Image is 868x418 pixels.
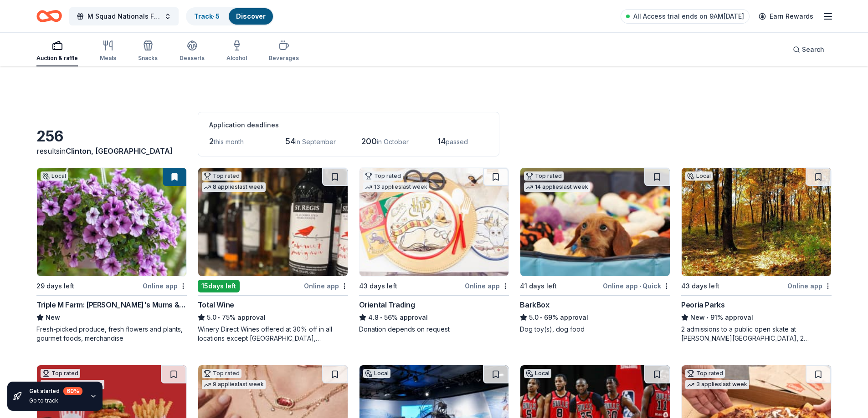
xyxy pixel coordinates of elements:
[41,369,80,378] div: Top rated
[685,380,749,389] div: 3 applies last week
[29,397,82,404] div: Go to track
[753,8,819,25] a: Earn Rewards
[377,138,409,146] span: in October
[529,312,539,323] span: 5.0
[787,280,832,292] div: Online app
[46,312,60,323] span: New
[681,281,719,292] div: 43 days left
[685,171,713,181] div: Local
[226,36,247,66] button: Alcohol
[100,55,116,62] div: Meals
[269,36,299,66] button: Beverages
[360,168,509,276] img: Image for Oriental Trading
[359,167,509,334] a: Image for Oriental TradingTop rated13 applieslast week43 days leftOnline appOriental Trading4.8•5...
[66,146,173,156] span: Clinton, [GEOGRAPHIC_DATA]
[202,380,266,389] div: 9 applies last week
[465,280,509,292] div: Online app
[218,314,220,321] span: •
[214,138,244,146] span: this month
[198,312,348,323] div: 75% approval
[359,312,509,323] div: 56% approval
[621,9,750,24] a: All Access trial ends on 9AM[DATE]
[368,312,379,323] span: 4.8
[359,299,415,310] div: Oriental Trading
[87,11,160,22] span: M Squad Nationals Fundraiser
[202,369,241,378] div: Top rated
[524,369,551,378] div: Local
[707,314,709,321] span: •
[226,55,247,62] div: Alcohol
[36,5,62,27] a: Home
[380,314,382,321] span: •
[36,36,78,66] button: Auction & raffle
[639,282,641,290] span: •
[520,168,670,276] img: Image for BarkBox
[359,281,397,292] div: 43 days left
[138,55,158,62] div: Snacks
[269,55,299,62] div: Beverages
[690,312,705,323] span: New
[361,136,377,146] span: 200
[69,7,179,25] button: M Squad Nationals Fundraiser
[36,281,74,292] div: 29 days left
[186,7,274,25] button: Track· 5Discover
[786,40,832,59] button: Search
[681,167,832,343] a: Image for Peoria ParksLocal43 days leftOnline appPeoria ParksNew•91% approval2 admissions to a pu...
[295,138,336,146] span: in September
[304,280,348,292] div: Online app
[633,11,744,22] span: All Access trial ends on 9AM[DATE]
[681,325,832,343] div: 2 admissions to a public open skate at [PERSON_NAME][GEOGRAPHIC_DATA], 2 admissions to [GEOGRAPHI...
[363,369,390,378] div: Local
[524,171,564,181] div: Top rated
[180,36,205,66] button: Desserts
[37,168,186,276] img: Image for Triple M Farm: Mariah's Mums & More
[520,312,670,323] div: 69% approval
[524,182,590,192] div: 14 applies last week
[681,299,724,310] div: Peoria Parks
[194,12,220,20] a: Track· 5
[520,167,670,334] a: Image for BarkBoxTop rated14 applieslast week41 days leftOnline app•QuickBarkBox5.0•69% approvalD...
[198,167,348,343] a: Image for Total WineTop rated8 applieslast week15days leftOnline appTotal Wine5.0•75% approvalWin...
[36,299,187,310] div: Triple M Farm: [PERSON_NAME]'s Mums & More
[236,12,266,20] a: Discover
[363,171,403,181] div: Top rated
[520,281,557,292] div: 41 days left
[202,171,241,181] div: Top rated
[138,36,158,66] button: Snacks
[36,127,187,146] div: 256
[209,120,488,131] div: Application deadlines
[63,387,82,395] div: 60 %
[802,44,824,55] span: Search
[681,312,832,323] div: 91% approval
[285,136,295,146] span: 54
[207,312,216,323] span: 5.0
[603,280,670,292] div: Online app Quick
[520,299,549,310] div: BarkBox
[29,387,82,395] div: Get started
[36,325,187,343] div: Fresh-picked produce, fresh flowers and plants, gourmet foods, merchandise
[143,280,187,292] div: Online app
[540,314,543,321] span: •
[202,182,266,192] div: 8 applies last week
[36,55,78,62] div: Auction & raffle
[209,136,214,146] span: 2
[359,325,509,334] div: Donation depends on request
[198,325,348,343] div: Winery Direct Wines offered at 30% off in all locations except [GEOGRAPHIC_DATA], [GEOGRAPHIC_DAT...
[36,146,187,156] div: results
[520,325,670,334] div: Dog toy(s), dog food
[100,36,116,66] button: Meals
[41,171,68,181] div: Local
[363,182,429,192] div: 13 applies last week
[198,299,234,310] div: Total Wine
[36,167,187,343] a: Image for Triple M Farm: Mariah's Mums & MoreLocal29 days leftOnline appTriple M Farm: [PERSON_NA...
[682,168,831,276] img: Image for Peoria Parks
[198,168,348,276] img: Image for Total Wine
[437,136,446,146] span: 14
[446,138,468,146] span: passed
[198,280,240,292] div: 15 days left
[60,146,173,156] span: in
[685,369,725,378] div: Top rated
[180,55,205,62] div: Desserts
